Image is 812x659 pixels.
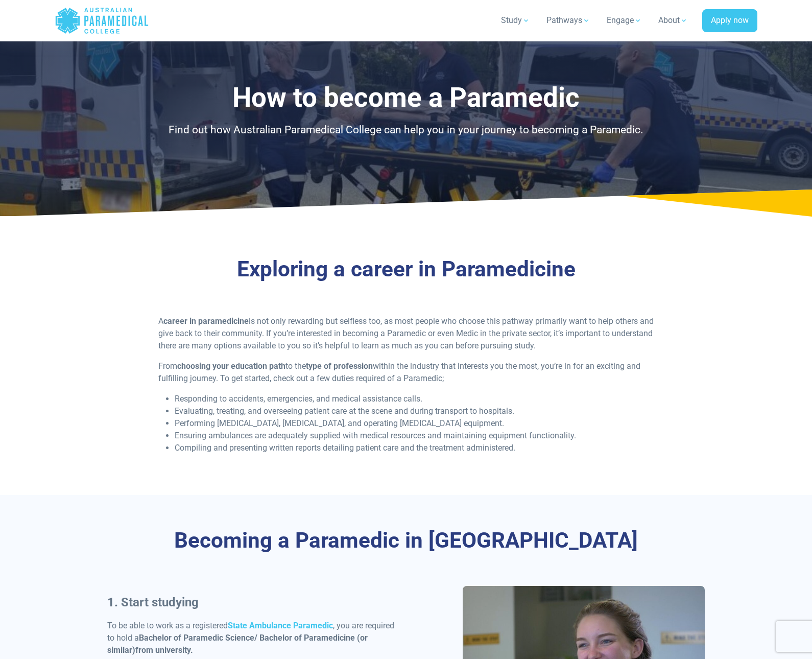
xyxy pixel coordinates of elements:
p: A is not only rewarding but selfless too, as most people who choose this pathway primarily want t... [158,315,654,352]
strong: Bachelor of Paramedic Science/ Bachelor of Paramedicine (or similar) [107,633,368,655]
h2: Becoming a Paramedic in [GEOGRAPHIC_DATA] [107,528,705,554]
a: Pathways [540,6,596,35]
li: Performing [MEDICAL_DATA], [MEDICAL_DATA], and operating [MEDICAL_DATA] equipment. [175,417,654,430]
p: From to the within the industry that interests you the most, you’re in for an exciting and fulfil... [158,360,654,385]
strong: type of profession [306,361,373,371]
a: About [652,6,694,35]
li: Responding to accidents, emergencies, and medical assistance calls. [175,393,654,405]
li: Ensuring ambulances are adequately supplied with medical resources and maintaining equipment func... [175,430,654,442]
p: To be able to work as a registered , you are required to hold a [107,620,400,656]
a: Australian Paramedical College [55,4,149,37]
p: Find out how Australian Paramedical College can help you in your journey to becoming a Paramedic. [107,122,705,138]
h2: Exploring a career in Paramedicine [107,256,705,283]
a: Apply now [702,9,757,33]
li: Compiling and presenting written reports detailing patient care and the treatment administered. [175,442,654,454]
a: Engage [601,6,648,35]
a: State Ambulance Paramedic [228,621,333,630]
strong: career in paramedicine [163,316,249,326]
h1: How to become a Paramedic [107,82,705,114]
strong: from university. [135,645,193,655]
strong: choosing your education path [177,361,285,371]
a: Study [495,6,536,35]
strong: 1. Start studying [107,595,199,609]
li: Evaluating, treating, and overseeing patient care at the scene and during transport to hospitals. [175,405,654,417]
